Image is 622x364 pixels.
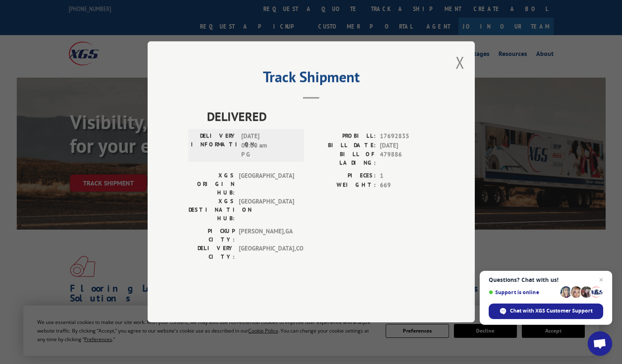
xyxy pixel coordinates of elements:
span: 1 [380,172,434,181]
label: BILL DATE: [311,141,376,150]
label: PICKUP CITY: [189,227,235,244]
label: PROBILL: [311,132,376,141]
span: [DATE] 06:00 am P G [241,132,296,160]
label: DELIVERY INFORMATION: [191,132,237,160]
span: [GEOGRAPHIC_DATA] , CO [239,244,294,261]
h2: Track Shipment [189,71,434,87]
div: Chat with XGS Customer Support [489,304,603,319]
span: 479886 [380,150,434,167]
span: Support is online [489,289,557,295]
button: Close modal [456,51,465,73]
div: Open chat [588,331,612,356]
span: Chat with XGS Customer Support [510,307,593,315]
span: [GEOGRAPHIC_DATA] [239,172,294,197]
label: PIECES: [311,172,376,181]
span: Questions? Chat with us! [489,277,603,283]
span: Close chat [596,275,606,285]
label: XGS ORIGIN HUB: [189,172,235,197]
label: WEIGHT: [311,181,376,190]
span: 669 [380,181,434,190]
label: BILL OF LADING: [311,150,376,167]
span: [DATE] [380,141,434,150]
span: 17692835 [380,132,434,141]
span: DELIVERED [207,107,434,126]
span: [PERSON_NAME] , GA [239,227,294,244]
label: DELIVERY CITY: [189,244,235,261]
label: XGS DESTINATION HUB: [189,197,235,223]
span: [GEOGRAPHIC_DATA] [239,197,294,223]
